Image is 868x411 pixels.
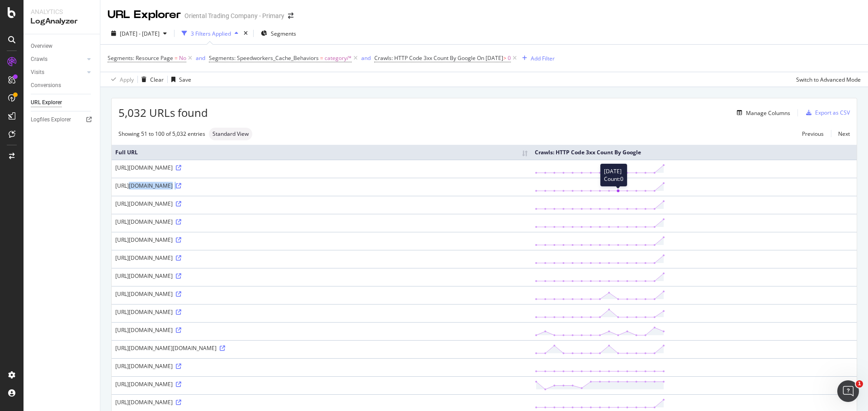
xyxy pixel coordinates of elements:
[196,54,205,62] button: and
[209,128,252,140] div: neutral label
[815,109,850,116] div: Export as CSV
[175,54,178,62] span: =
[31,68,85,77] a: Visits
[31,55,47,64] div: Crawls
[531,145,857,160] th: Crawls: HTTP Code 3xx Count By Google
[320,54,323,62] span: =
[118,105,208,120] span: 5,032 URLs found
[115,200,528,208] div: [URL][DOMAIN_NAME]
[31,98,94,107] a: URL Explorer
[196,54,205,62] div: and
[746,109,790,117] div: Manage Columns
[793,72,861,87] button: Switch to Advanced Mode
[115,398,528,406] div: [URL][DOMAIN_NAME]
[31,81,94,90] a: Conversions
[212,131,249,137] span: Standard View
[856,380,863,388] span: 1
[361,54,371,62] div: and
[531,55,555,62] div: Add Filter
[31,115,71,125] div: Logfiles Explorer
[179,52,186,65] span: No
[733,107,790,118] button: Manage Columns
[477,54,503,62] span: On [DATE]
[361,54,371,62] button: and
[374,54,476,62] span: Crawls: HTTP Code 3xx Count By Google
[115,254,528,262] div: [URL][DOMAIN_NAME]
[115,362,528,370] div: [URL][DOMAIN_NAME]
[191,30,231,37] div: 3 Filters Applied
[108,26,170,41] button: [DATE] - [DATE]
[31,115,94,125] a: Logfiles Explorer
[118,130,205,138] div: Showing 51 to 100 of 5,032 entries
[115,326,528,334] div: [URL][DOMAIN_NAME]
[115,218,528,226] div: [URL][DOMAIN_NAME]
[796,76,861,83] div: Switch to Advanced Mode
[120,30,160,37] span: [DATE] - [DATE]
[115,182,528,189] div: [URL][DOMAIN_NAME]
[31,68,44,77] div: Visits
[325,52,352,65] span: category/*
[271,30,296,37] span: Segments
[288,13,293,19] div: arrow-right-arrow-left
[831,127,850,140] a: Next
[115,272,528,280] div: [URL][DOMAIN_NAME]
[115,164,528,171] div: [URL][DOMAIN_NAME]
[31,16,93,27] div: LogAnalyzer
[108,54,173,62] span: Segments: Resource Page
[115,308,528,316] div: [URL][DOMAIN_NAME]
[209,54,319,62] span: Segments: Speedworkers_Cache_Behaviors
[115,236,528,244] div: [URL][DOMAIN_NAME]
[802,106,850,120] button: Export as CSV
[115,290,528,298] div: [URL][DOMAIN_NAME]
[519,53,555,64] button: Add Filter
[837,380,859,402] iframe: Intercom live chat
[31,81,61,90] div: Conversions
[179,76,191,83] div: Save
[115,344,528,352] div: [URL][DOMAIN_NAME][DOMAIN_NAME]
[184,11,284,20] div: Oriental Trading Company - Primary
[508,52,511,65] span: 0
[503,54,506,62] span: >
[108,72,134,87] button: Apply
[178,26,242,41] button: 3 Filters Applied
[31,42,94,51] a: Overview
[120,76,134,83] div: Apply
[795,127,831,140] a: Previous
[168,72,191,87] button: Save
[138,72,164,87] button: Clear
[150,76,164,83] div: Clear
[112,145,531,160] th: Full URL: activate to sort column ascending
[31,7,93,16] div: Analytics
[257,26,300,41] button: Segments
[242,29,250,38] div: times
[115,380,528,388] div: [URL][DOMAIN_NAME]
[108,7,181,23] div: URL Explorer
[31,42,52,51] div: Overview
[31,55,85,64] a: Crawls
[31,98,62,107] div: URL Explorer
